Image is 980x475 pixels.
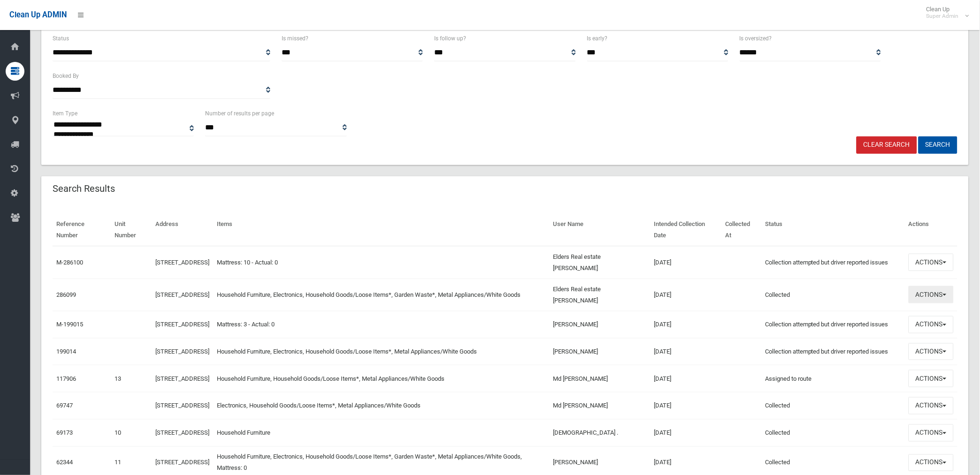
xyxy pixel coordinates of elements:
button: Actions [909,286,954,303]
a: 199014 [56,348,76,355]
span: Clean Up [922,6,968,20]
a: [STREET_ADDRESS] [155,375,209,382]
th: Actions [905,214,957,246]
label: Is follow up? [434,33,466,44]
button: Actions [909,316,954,333]
label: Status [53,33,69,44]
td: Collected [761,420,905,447]
td: [DATE] [651,365,722,392]
th: Items [213,214,550,246]
td: Collection attempted but driver reported issues [761,338,905,365]
td: Elders Real estate [PERSON_NAME] [550,246,651,279]
a: 62344 [56,459,73,466]
a: 69173 [56,430,73,437]
label: Booked By [53,71,79,81]
a: Clear Search [857,136,917,154]
td: Collected [761,392,905,420]
th: Reference Number [53,214,111,246]
td: [PERSON_NAME] [550,311,651,338]
small: Super Admin [926,13,959,20]
a: [STREET_ADDRESS] [155,348,209,355]
button: Actions [909,254,954,271]
td: Mattress: 3 - Actual: 0 [213,311,550,338]
th: Intended Collection Date [651,214,722,246]
a: [STREET_ADDRESS] [155,402,209,409]
td: Household Furniture, Electronics, Household Goods/Loose Items*, Garden Waste*, Metal Appliances/W... [213,279,550,311]
button: Actions [909,370,954,387]
td: Household Furniture, Electronics, Household Goods/Loose Items*, Metal Appliances/White Goods [213,338,550,365]
a: M-286100 [56,259,83,266]
a: [STREET_ADDRESS] [155,459,209,466]
th: Status [761,214,905,246]
td: 13 [111,365,152,392]
td: Assigned to route [761,365,905,392]
td: [DEMOGRAPHIC_DATA] . [550,420,651,447]
td: Md [PERSON_NAME] [550,365,651,392]
td: [DATE] [651,392,722,420]
td: [PERSON_NAME] [550,338,651,365]
td: [DATE] [651,338,722,365]
td: Collected [761,279,905,311]
td: Electronics, Household Goods/Loose Items*, Metal Appliances/White Goods [213,392,550,420]
a: 117906 [56,375,76,382]
label: Is missed? [282,33,308,44]
a: 286099 [56,291,76,298]
th: Collected At [722,214,762,246]
td: Household Furniture [213,420,550,447]
a: M-199015 [56,321,83,328]
td: [DATE] [651,279,722,311]
td: Collection attempted but driver reported issues [761,311,905,338]
header: Search Results [41,180,126,198]
button: Actions [909,424,954,442]
th: Unit Number [111,214,152,246]
td: [DATE] [651,311,722,338]
td: Elders Real estate [PERSON_NAME] [550,279,651,311]
th: Address [152,214,213,246]
th: User Name [550,214,651,246]
label: Is oversized? [740,33,772,44]
label: Item Type [53,108,77,119]
button: Actions [909,454,954,472]
td: Md [PERSON_NAME] [550,392,651,420]
span: Clean Up ADMIN [9,10,67,19]
label: Is early? [587,33,608,44]
button: Actions [909,343,954,361]
td: 10 [111,420,152,447]
button: Actions [909,397,954,415]
td: Mattress: 10 - Actual: 0 [213,246,550,279]
a: 69747 [56,402,73,409]
button: Search [919,136,957,154]
td: Collection attempted but driver reported issues [761,246,905,279]
a: [STREET_ADDRESS] [155,321,209,328]
td: [DATE] [651,246,722,279]
a: [STREET_ADDRESS] [155,259,209,266]
a: [STREET_ADDRESS] [155,291,209,298]
td: [DATE] [651,420,722,447]
td: Household Furniture, Household Goods/Loose Items*, Metal Appliances/White Goods [213,365,550,392]
label: Number of results per page [205,108,274,119]
a: [STREET_ADDRESS] [155,430,209,437]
